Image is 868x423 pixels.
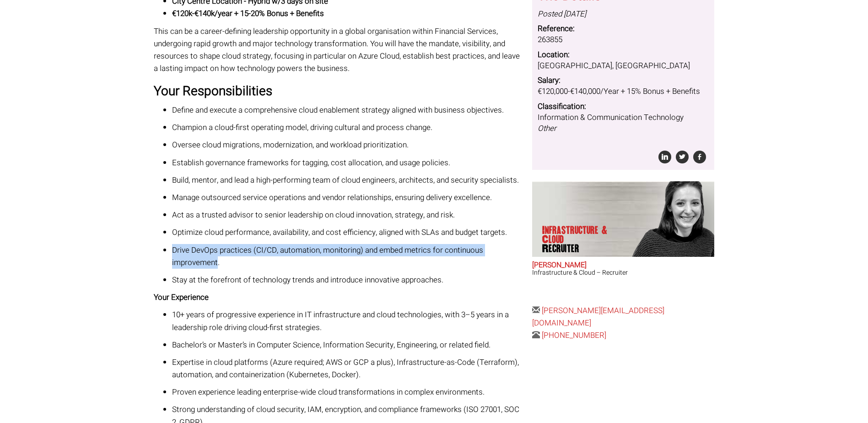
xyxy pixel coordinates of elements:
[538,49,709,60] dt: Location:
[172,174,525,186] p: Build, mentor, and lead a high-performing team of cloud engineers, architects, and security speci...
[154,26,520,75] span: This can be a career-defining leadership opportunity in a global organisation within Financial Se...
[538,23,709,34] dt: Reference:
[172,274,525,286] p: Stay at the forefront of technology trends and introduce innovative approaches.
[542,330,606,341] a: [PHONE_NUMBER]
[538,60,709,71] dd: [GEOGRAPHIC_DATA], [GEOGRAPHIC_DATA]
[532,269,714,276] h3: Infrastructure & Cloud – Recruiter
[542,226,613,253] p: Infrastructure & Cloud
[542,244,613,253] span: Recruiter
[538,123,556,134] i: Other
[532,305,664,329] a: [PERSON_NAME][EMAIL_ADDRESS][DOMAIN_NAME]
[172,139,525,151] p: Oversee cloud migrations, modernization, and workload prioritization.
[538,86,709,97] dd: €120,000-€140,000/Year + 15% Bonus + Benefits
[172,386,525,398] p: Proven experience leading enterprise-wide cloud transformations in complex environments.
[538,112,709,135] dd: Information & Communication Technology
[172,8,324,19] strong: €120k-€140k/year + 15-20% Bonus + Benefits
[532,261,714,270] h2: [PERSON_NAME]
[538,8,586,20] i: Posted [DATE]
[538,75,709,86] dt: Salary:
[172,121,525,134] p: Champion a cloud-first operating model, driving cultural and process change.
[172,244,525,269] p: Drive DevOps practices (CI/CD, automation, monitoring) and embed metrics for continuous improvement.
[172,226,525,239] p: Optimize cloud performance, availability, and cost efficiency, aligned with SLAs and budget targets.
[172,157,525,169] p: Establish governance frameworks for tagging, cost allocation, and usage policies.
[172,339,525,351] p: Bachelor’s or Master’s in Computer Science, Information Security, Engineering, or related field.
[626,181,714,257] img: Sara O'Toole does Infrastructure & Cloud Recruiter
[538,34,709,45] dd: 263855
[172,309,525,333] p: 10+ years of progressive experience in IT infrastructure and cloud technologies, with 3–5 years i...
[172,209,525,221] p: Act as a trusted advisor to senior leadership on cloud innovation, strategy, and risk.
[538,101,709,112] dt: Classification:
[154,292,209,303] strong: Your Experience
[172,104,525,116] p: Define and execute a comprehensive cloud enablement strategy aligned with business objectives.
[172,191,525,204] p: Manage outsourced service operations and vendor relationships, ensuring delivery excellence.
[154,85,525,99] h3: Your Responsibilities
[172,356,525,381] p: Expertise in cloud platforms (Azure required; AWS or GCP a plus), Infrastructure-as-Code (Terrafo...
